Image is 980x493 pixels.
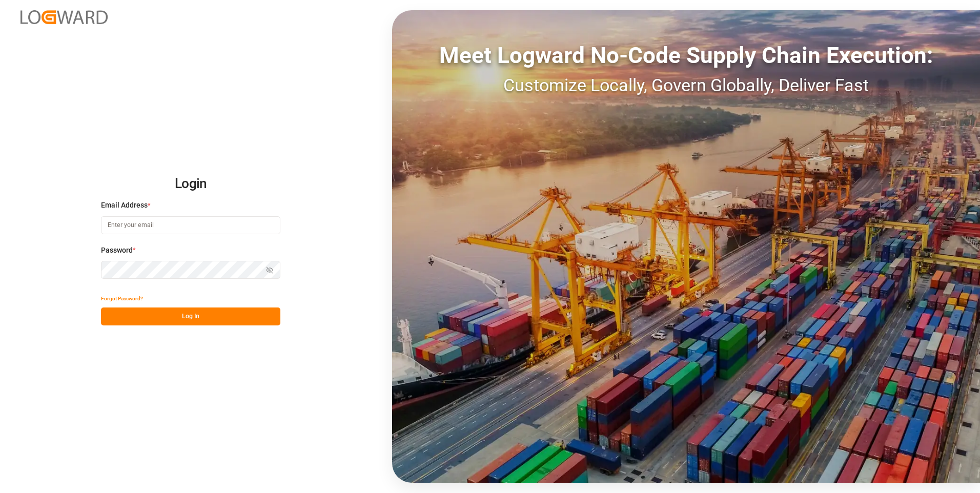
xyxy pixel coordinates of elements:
[101,216,280,234] input: Enter your email
[101,168,280,200] h2: Login
[101,290,143,307] button: Forgot Password?
[392,72,980,98] div: Customize Locally, Govern Globally, Deliver Fast
[101,307,280,325] button: Log In
[101,245,133,256] span: Password
[21,10,108,24] img: Logward_new_orange.png
[392,38,980,72] div: Meet Logward No-Code Supply Chain Execution:
[101,200,148,211] span: Email Address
